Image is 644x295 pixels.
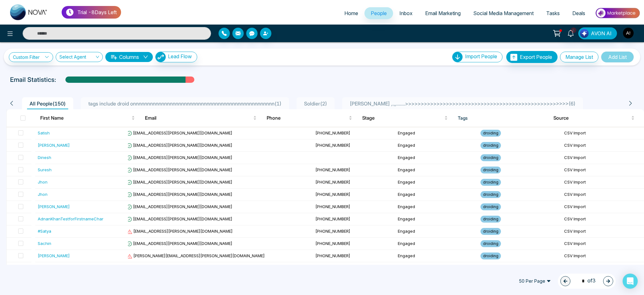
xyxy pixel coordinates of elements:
[357,109,453,127] th: Stage
[38,216,103,222] div: AdnanKhanTestforFirstnameChar
[395,164,478,176] td: Engaged
[315,130,350,135] span: [PHONE_NUMBER]
[395,250,478,262] td: Engaged
[127,179,232,184] span: [EMAIL_ADDRESS][PERSON_NAME][DOMAIN_NAME]
[562,262,644,275] td: CSV Import
[623,274,638,289] div: Open Intercom Messenger
[105,52,153,62] button: Columnsdown
[77,9,117,16] p: Trial - 8 Days Left
[127,241,232,246] span: [EMAIL_ADDRESS][PERSON_NAME][DOMAIN_NAME]
[315,229,350,234] span: [PHONE_NUMBER]
[10,4,48,20] img: Nova CRM Logo
[480,154,501,161] span: droiding
[480,167,501,173] span: droiding
[465,53,497,60] span: Import People
[395,189,478,201] td: Engaged
[395,213,478,225] td: Engaged
[393,7,419,19] a: Inbox
[419,7,467,19] a: Email Marketing
[315,241,350,246] span: [PHONE_NUMBER]
[127,229,233,234] span: [EMAIL_ADDRESS][PERSON_NAME][DOMAIN_NAME]
[506,51,558,63] button: Export People
[480,228,501,235] span: droiding
[480,142,501,149] span: droiding
[553,114,630,122] span: Source
[315,216,350,221] span: [PHONE_NUMBER]
[35,109,140,127] th: First Name
[40,114,130,122] span: First Name
[38,240,51,247] div: Sachin
[480,265,501,272] span: droiding
[362,114,443,122] span: Stage
[127,216,232,221] span: [EMAIL_ADDRESS][PERSON_NAME][DOMAIN_NAME]
[127,130,232,135] span: [EMAIL_ADDRESS][PERSON_NAME][DOMAIN_NAME]
[315,143,350,148] span: [PHONE_NUMBER]
[140,109,262,127] th: Email
[591,30,612,37] span: AVON AI
[580,29,589,38] img: Lead Flow
[562,250,644,262] td: CSV Import
[315,192,350,197] span: [PHONE_NUMBER]
[548,109,644,127] th: Source
[395,201,478,213] td: Engaged
[623,28,634,38] img: User Avatar
[467,7,540,19] a: Social Media Management
[578,277,596,285] span: of 3
[38,203,70,210] div: [PERSON_NAME]
[578,27,617,39] button: AVON AI
[562,152,644,164] td: CSV Import
[395,225,478,238] td: Engaged
[127,167,232,172] span: [EMAIL_ADDRESS][PERSON_NAME][DOMAIN_NAME]
[480,130,501,137] span: droiding
[38,142,70,148] div: [PERSON_NAME]
[371,10,387,16] span: People
[480,252,501,259] span: droiding
[395,238,478,250] td: Engaged
[546,10,560,16] span: Tasks
[10,75,56,84] p: Email Statistics:
[315,253,350,258] span: [PHONE_NUMBER]
[560,52,598,62] button: Manage List
[38,179,47,185] div: Jhon
[262,109,357,127] th: Phone
[344,10,358,16] span: Home
[480,203,501,210] span: droiding
[127,253,265,258] span: [PERSON_NAME][EMAIL_ADDRESS][PERSON_NAME][DOMAIN_NAME]
[127,143,232,148] span: [EMAIL_ADDRESS][PERSON_NAME][DOMAIN_NAME]
[127,192,232,197] span: [EMAIL_ADDRESS][PERSON_NAME][DOMAIN_NAME]
[399,10,413,16] span: Inbox
[347,100,578,107] span: [PERSON_NAME] ,.,,.......>>>>>>>>>>>>>>>>>>>>>>>>>>>>>>>>>>>>>>>>>>>>>>>>>>>> ( 6 )
[562,164,644,176] td: CSV Import
[562,127,644,139] td: CSV Import
[156,52,166,62] img: Lead Flow
[566,7,591,19] a: Deals
[425,10,461,16] span: Email Marketing
[38,252,70,259] div: [PERSON_NAME]
[38,228,51,234] div: #Satya
[562,176,644,189] td: CSV Import
[395,139,478,152] td: Engaged
[540,7,566,19] a: Tasks
[473,10,534,16] span: Social Media Management
[153,52,197,62] a: Lead FlowLead Flow
[302,100,330,107] span: Soldier ( 2 )
[38,167,52,173] div: Suresh
[520,54,552,60] span: Export People
[480,179,501,186] span: droiding
[127,155,232,160] span: [EMAIL_ADDRESS][PERSON_NAME][DOMAIN_NAME]
[27,100,68,107] span: All People ( 150 )
[395,176,478,189] td: Engaged
[86,100,284,107] span: tags include droid onnnnnnnnnnnnnnnnnnnnnnnnnnnnnnnnnnnnnnnnnnnnnnnnnn ( 1 )
[514,276,555,286] span: 50 Per Page
[453,109,548,127] th: Tags
[364,7,393,19] a: People
[395,127,478,139] td: Engaged
[127,204,232,209] span: [EMAIL_ADDRESS][PERSON_NAME][DOMAIN_NAME]
[562,139,644,152] td: CSV Import
[38,191,47,197] div: Jhon
[155,52,197,62] button: Lead Flow
[315,179,350,184] span: [PHONE_NUMBER]
[168,53,192,60] span: Lead Flow
[562,201,644,213] td: CSV Import
[562,225,644,238] td: CSV Import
